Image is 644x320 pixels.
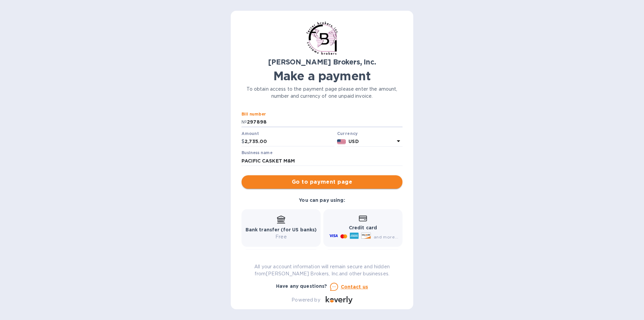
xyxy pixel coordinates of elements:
b: You can pay using: [299,197,345,203]
u: Contact us [341,284,368,289]
label: Amount [241,132,259,136]
input: Enter bill number [247,117,402,127]
b: USD [348,139,359,144]
b: Credit card [349,225,377,230]
p: $ [241,138,245,145]
b: [PERSON_NAME] Brokers, Inc. [268,58,376,66]
input: 0.00 [245,137,334,147]
span: Go to payment page [247,178,397,186]
input: Enter business name [241,156,402,166]
p: № [241,119,247,126]
label: Business name [241,151,272,155]
p: All your account information will remain secure and hidden from [PERSON_NAME] Brokers, Inc. and o... [241,263,402,277]
span: and more... [374,234,398,239]
b: Currency [337,131,358,136]
button: Go to payment page [241,175,402,189]
p: Free [246,233,317,240]
p: Powered by [291,296,320,304]
b: Have any questions? [276,283,327,289]
b: Bank transfer (for US banks) [246,227,317,232]
label: Bill number [241,112,266,117]
h1: Make a payment [241,69,402,83]
p: To obtain access to the payment page please enter the amount, number and currency of one unpaid i... [241,86,402,100]
img: USD [337,139,346,144]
